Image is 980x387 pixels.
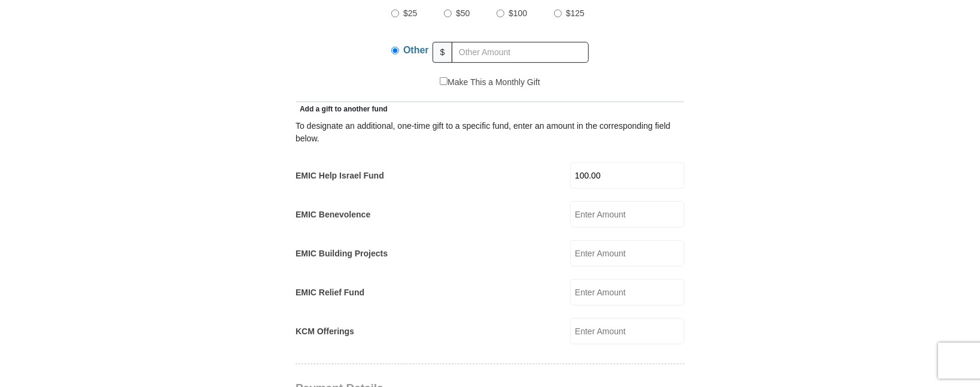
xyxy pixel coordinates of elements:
[456,8,470,18] span: $50
[570,279,684,306] input: Enter Amount
[570,201,684,228] input: Enter Amount
[296,286,364,299] label: EMIC Relief Fund
[296,120,684,145] div: To designate an additional, one-time gift to a specific fund, enter an amount in the correspondin...
[296,325,354,338] label: KCM Offerings
[452,42,589,63] input: Other Amount
[296,105,388,113] span: Add a gift to another fund
[433,42,453,63] span: $
[566,8,585,18] span: $125
[296,170,384,182] label: EMIC Help Israel Fund
[570,240,684,267] input: Enter Amount
[296,208,370,221] label: EMIC Benevolence
[570,162,684,189] input: Enter Amount
[403,45,429,55] span: Other
[570,318,684,344] input: Enter Amount
[403,8,417,18] span: $25
[440,76,540,89] label: Make This a Monthly Gift
[440,77,448,85] input: Make This a Monthly Gift
[296,247,388,260] label: EMIC Building Projects
[509,8,527,18] span: $100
